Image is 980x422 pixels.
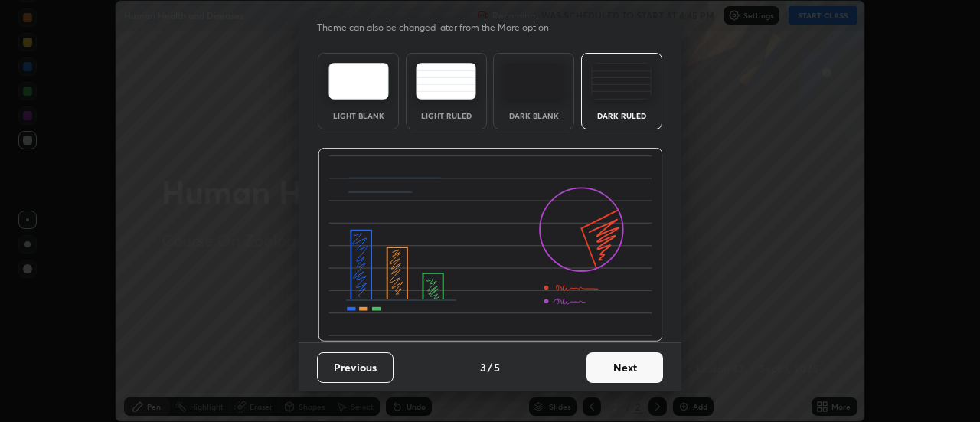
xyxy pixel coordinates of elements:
button: Previous [317,352,394,383]
div: Dark Blank [503,112,564,119]
img: darkRuledTheme.de295e13.svg [591,63,652,100]
div: Dark Ruled [591,112,652,119]
h4: 5 [494,359,500,375]
h4: 3 [480,359,486,375]
div: Light Ruled [416,112,477,119]
img: darkTheme.f0cc69e5.svg [504,63,564,100]
img: darkRuledThemeBanner.864f114c.svg [318,148,663,342]
div: Light Blank [328,112,389,119]
p: Theme can also be changed later from the More option [317,21,565,34]
img: lightTheme.e5ed3b09.svg [328,63,389,100]
h4: / [488,359,492,375]
img: lightRuledTheme.5fabf969.svg [416,63,476,100]
button: Next [586,352,663,383]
